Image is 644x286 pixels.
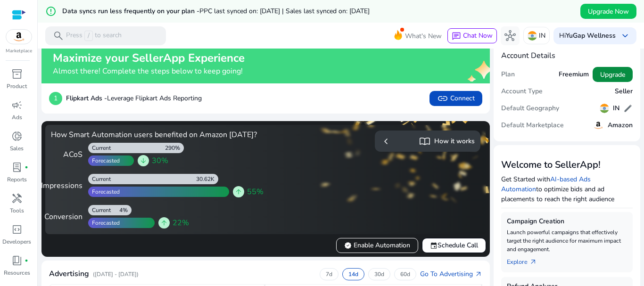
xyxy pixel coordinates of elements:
[25,165,28,169] span: fiber_manual_record
[11,131,23,142] span: donut_small
[84,31,93,41] span: /
[53,30,64,41] span: search
[247,186,264,197] span: 55%
[501,105,559,113] h5: Default Geography
[507,218,627,226] h5: Campaign Creation
[501,122,564,130] h5: Default Marketplace
[419,136,430,147] span: import_contacts
[199,7,370,16] span: PPC last synced on: [DATE] | Sales last synced on: [DATE]
[501,88,543,96] h5: Account Type
[12,113,22,122] p: Ads
[566,31,616,40] b: YuGap Wellness
[326,270,332,278] p: 7d
[119,206,132,214] div: 4%
[160,219,168,227] span: arrow_upward
[4,269,30,277] p: Resources
[6,48,32,55] p: Marketplace
[447,28,497,43] button: chatChat Now
[11,99,23,111] span: campaign
[62,8,370,16] h5: Data syncs run less frequently on your plan -
[11,68,23,80] span: inventory_2
[7,175,27,184] p: Reports
[66,31,122,41] p: Press to search
[66,93,202,103] p: Leverage Flipkart Ads Reporting
[344,240,410,250] span: Enable Automation
[88,219,120,227] div: Forecasted
[608,122,633,130] h5: Amazon
[463,31,493,40] span: Chat Now
[88,188,120,196] div: Forecasted
[600,104,609,113] img: in.svg
[619,30,631,41] span: keyboard_arrow_down
[165,144,184,152] div: 290%
[559,33,616,39] p: Hi
[88,144,111,152] div: Current
[501,175,591,194] a: AI-based Ads Automation
[559,71,589,79] h5: Freemium
[6,30,32,44] img: amazon.svg
[437,93,448,104] span: link
[434,138,475,146] h5: How it works
[348,270,358,278] p: 14d
[420,269,482,279] a: Go To Advertisingarrow_outward
[11,255,23,266] span: book_4
[45,6,57,17] mat-icon: error_outline
[152,155,168,166] span: 30%
[2,237,31,246] p: Developers
[374,270,384,278] p: 30d
[430,242,438,249] span: event
[430,240,478,250] span: Schedule Call
[528,31,537,41] img: in.svg
[53,51,245,65] h2: Maximize your SellerApp Experience
[437,93,475,104] span: Connect
[51,180,83,191] div: Impressions
[405,28,442,44] span: What's New
[336,238,418,253] button: verifiedEnable Automation
[600,70,625,80] span: Upgrade
[615,88,633,96] h5: Seller
[88,157,120,164] div: Forecasted
[25,259,28,262] span: fiber_manual_record
[49,92,62,105] p: 1
[11,224,23,235] span: code_blocks
[53,67,245,76] h4: Almost there! Complete the steps below to keep going!
[429,91,482,106] button: linkConnect
[501,174,633,204] p: Get Started with to optimize bids and ad placements to reach the right audience
[593,67,633,82] button: Upgrade
[235,188,242,196] span: arrow_upward
[501,159,633,171] h3: Welcome to SellerApp!
[380,136,392,147] span: chevron_left
[51,149,83,160] div: ACoS
[593,120,604,131] img: amazon.svg
[501,71,515,79] h5: Plan
[93,270,139,278] p: ([DATE] - [DATE])
[49,270,89,278] h4: Advertising
[400,270,410,278] p: 60d
[51,131,262,139] h4: How Smart Automation users benefited on Amazon [DATE]?
[475,270,482,278] span: arrow_outward
[539,27,545,44] p: IN
[66,94,107,103] b: Flipkart Ads -
[613,105,619,113] h5: IN
[507,228,627,253] p: Launch powerful campaigns that effectively target the right audience for maximum impact and engag...
[452,32,461,41] span: chat
[11,162,23,173] span: lab_profile
[10,206,24,215] p: Tools
[10,144,24,153] p: Sales
[588,7,629,16] span: Upgrade Now
[173,217,189,229] span: 22%
[529,258,537,266] span: arrow_outward
[196,175,218,183] div: 30.62K
[88,206,111,214] div: Current
[344,242,352,249] span: verified
[11,193,23,204] span: handyman
[7,82,27,90] p: Product
[501,26,520,45] button: hub
[507,253,545,267] a: Explorearrow_outward
[140,157,147,164] span: arrow_downward
[504,30,516,41] span: hub
[623,104,633,113] span: edit
[501,51,633,60] h4: Account Details
[580,4,636,19] button: Upgrade Now
[422,238,486,253] button: eventSchedule Call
